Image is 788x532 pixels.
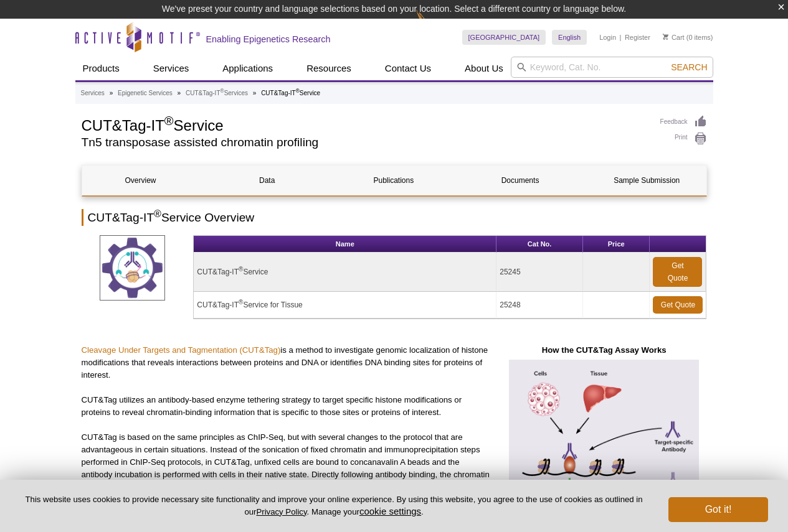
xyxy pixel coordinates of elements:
h2: CUT&Tag-IT Service Overview [82,209,707,226]
a: About Us [457,57,511,80]
img: CUT&Tag Service [100,235,165,301]
h1: CUT&Tag-IT Service [82,115,648,134]
span: Search [671,62,707,72]
td: CUT&Tag-IT Service for Tissue [194,292,496,319]
h2: Enabling Epigenetics Research [206,34,331,45]
sup: ® [164,114,174,128]
p: is a method to investigate genomic localization of histone modifications that reveals interaction... [82,344,492,381]
li: (0 items) [663,30,713,45]
a: Publications [335,166,452,195]
p: This website uses cookies to provide necessary site functionality and improve your online experie... [20,494,648,518]
a: Login [599,33,616,42]
a: Epigenetic Services [118,88,173,99]
td: 25248 [496,292,583,319]
a: Data [209,166,326,195]
sup: ® [154,208,161,219]
a: English [552,30,587,45]
a: Feedback [660,115,707,129]
a: Products [75,57,127,80]
a: Cleavage Under Targets and Tagmentation (CUT&Tag) [82,345,281,355]
a: Get Quote [653,257,702,287]
img: Your Cart [663,34,668,40]
td: 25245 [496,253,583,292]
li: » [178,90,181,96]
a: [GEOGRAPHIC_DATA] [462,30,546,45]
th: Cat No. [496,236,583,253]
th: Price [583,236,650,253]
td: CUT&Tag-IT Service [194,253,496,292]
a: Contact Us [377,57,439,80]
a: Services [81,88,105,99]
a: Get Quote [653,296,703,314]
sup: ® [239,266,243,273]
a: CUT&Tag-IT®Services [186,88,248,99]
a: Services [146,57,197,80]
p: CUT&Tag is based on the same principles as ChIP-Seq, but with several changes to the protocol tha... [82,431,492,506]
button: Got it! [668,497,768,522]
button: Search [667,62,711,73]
a: Sample Submission [588,166,705,195]
th: Name [194,236,496,253]
a: Privacy Policy [256,507,306,516]
sup: ® [296,88,300,94]
li: » [110,90,113,96]
a: Overview [82,166,199,195]
strong: How the CUT&Tag Assay Works [542,345,667,355]
sup: ® [239,299,243,306]
button: cookie settings [359,506,421,516]
img: Change Here [416,9,449,39]
sup: ® [221,88,224,94]
a: Register [625,33,650,42]
input: Keyword, Cat. No. [511,57,713,78]
h2: Tn5 transposase assisted chromatin profiling [82,137,648,148]
a: Cart [663,33,685,42]
p: CUT&Tag utilizes an antibody-based enzyme tethering strategy to target specific histone modificat... [82,394,492,419]
a: Documents [462,166,579,195]
li: » [253,90,257,96]
a: Applications [215,57,280,80]
a: Print [660,132,707,146]
li: | [620,30,622,45]
li: CUT&Tag-IT Service [261,90,320,96]
a: Resources [299,57,359,80]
